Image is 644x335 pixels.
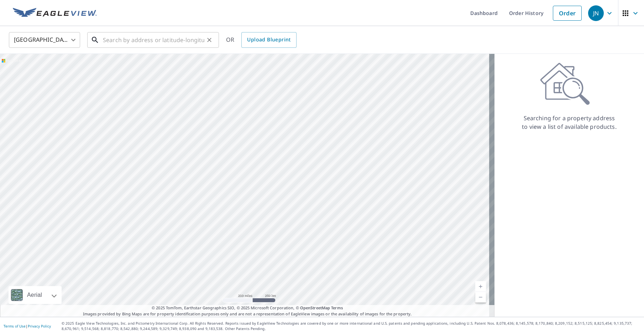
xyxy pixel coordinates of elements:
[9,30,80,50] div: [GEOGRAPHIC_DATA]
[103,30,204,50] input: Search by address or latitude-longitude
[475,281,486,292] a: Current Level 5, Zoom In
[300,305,330,310] a: OpenStreetMap
[4,324,26,329] a: Terms of Use
[4,324,51,328] p: |
[522,114,617,131] p: Searching for a property address to view a list of available products.
[25,286,44,304] div: Aerial
[226,32,297,48] div: OR
[9,286,62,304] div: Aerial
[588,5,604,21] div: JN
[475,292,486,303] a: Current Level 5, Zoom Out
[28,324,51,329] a: Privacy Policy
[331,305,343,310] a: Terms
[204,35,214,45] button: Clear
[241,32,296,48] a: Upload Blueprint
[247,35,290,44] span: Upload Blueprint
[553,6,582,21] a: Order
[152,305,343,311] span: © 2025 TomTom, Earthstar Geographics SIO, © 2025 Microsoft Corporation, ©
[13,8,97,19] img: EV Logo
[62,321,640,331] p: © 2025 Eagle View Technologies, Inc. and Pictometry International Corp. All Rights Reserved. Repo...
